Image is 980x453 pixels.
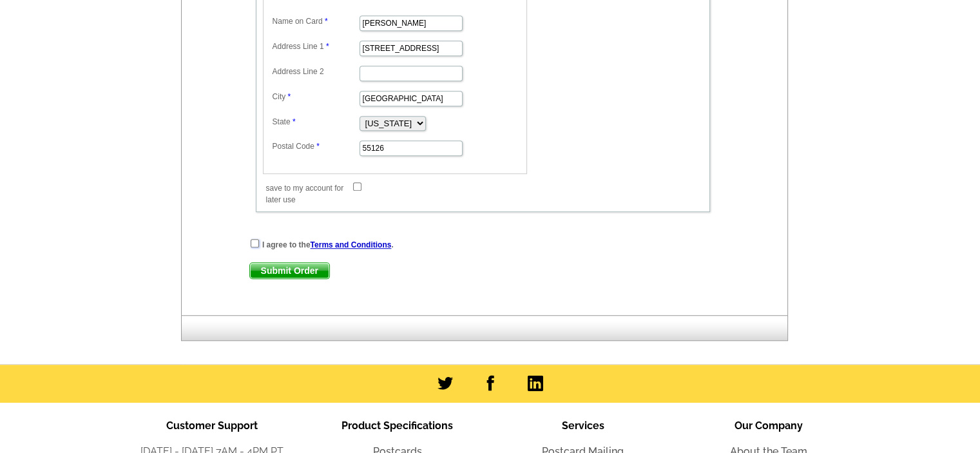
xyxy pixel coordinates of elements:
label: Address Line 2 [273,66,358,77]
a: Terms and Conditions [311,240,392,249]
span: Product Specifications [341,419,453,432]
label: save to my account for later use [266,182,352,206]
label: Name on Card [273,15,358,27]
label: State [273,116,358,128]
label: Postal Code [273,140,358,152]
span: Submit Order [250,263,329,278]
iframe: LiveChat chat widget [722,153,980,453]
label: Address Line 1 [273,41,358,52]
span: Customer Support [166,419,258,432]
strong: I agree to the . [262,240,394,249]
label: City [273,91,358,102]
span: Services [562,419,604,432]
